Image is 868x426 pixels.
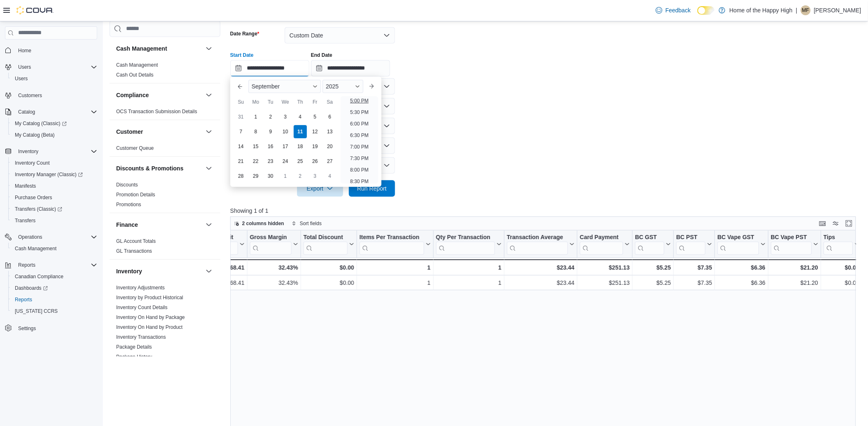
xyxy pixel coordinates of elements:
nav: Complex example [5,41,97,356]
li: 7:30 PM [347,154,372,163]
span: Package History [116,354,152,360]
a: My Catalog (Beta) [12,130,58,140]
button: Home [2,44,101,56]
span: Inventory Count [15,160,50,166]
h3: Finance [116,221,138,229]
span: Inventory by Product Historical [116,294,183,301]
a: Inventory On Hand by Package [116,314,185,320]
div: day-24 [279,155,292,168]
button: Open list of options [384,83,390,90]
span: Dark Mode [697,15,698,15]
button: Users [8,73,101,84]
div: $6.36 [718,278,765,288]
div: Tips [824,233,853,254]
a: Dashboards [8,282,101,294]
p: [PERSON_NAME] [814,5,861,15]
div: day-6 [323,110,337,123]
span: Canadian Compliance [15,273,63,280]
a: Feedback [653,2,694,19]
button: Display options [831,219,841,228]
div: Total Discount [304,233,348,254]
div: BC GST [635,233,664,254]
button: Users [2,61,101,73]
a: Promotions [116,202,141,207]
div: $7.35 [676,263,712,272]
div: day-31 [234,110,248,123]
a: Inventory Transactions [116,334,166,340]
button: Discounts & Promotions [204,163,214,173]
span: Home [15,45,97,56]
div: day-1 [279,170,292,183]
div: Gross Margin [250,233,291,241]
span: Inventory Manager (Classic) [12,170,97,179]
span: Washington CCRS [12,306,97,316]
div: day-1 [249,110,262,123]
div: day-23 [264,155,277,168]
span: Operations [15,232,97,242]
span: Dashboards [12,283,97,293]
div: day-4 [294,110,307,123]
span: Run Report [357,184,387,193]
span: Inventory Manager (Classic) [15,171,83,178]
span: Manifests [15,183,36,189]
a: Inventory by Product Historical [116,295,183,300]
button: Qty Per Transaction [436,233,501,254]
span: Inventory Adjustments [116,284,165,291]
div: Sa [323,95,337,109]
button: 2 columns hidden [231,219,288,228]
button: Reports [15,260,39,270]
button: Tips [824,233,859,254]
div: Madison Falletta [801,5,811,15]
span: Promotions [116,201,141,208]
div: Su [234,95,248,109]
input: Press the down key to open a popover containing a calendar. [311,60,390,77]
span: Manifests [12,181,97,191]
div: $0.00 [304,263,354,272]
button: Compliance [116,91,202,99]
a: Customers [15,91,45,100]
button: Reports [2,259,101,271]
div: 1 [360,263,431,272]
p: Home of the Happy High [730,5,793,15]
div: $21.20 [771,263,818,272]
a: Package History [116,354,152,360]
div: Inventory [110,283,220,405]
a: Users [12,74,31,84]
label: Date Range [230,30,260,37]
div: day-4 [323,170,337,183]
span: Canadian Compliance [12,272,97,282]
p: Showing 1 of 1 [230,207,862,215]
span: GL Account Totals [116,238,156,244]
button: Cash Management [116,44,202,53]
a: Transfers [12,216,39,226]
a: Cash Out Details [116,72,154,78]
a: Customer Queue [116,145,154,151]
span: 2 columns hidden [242,220,284,227]
button: Inventory Count [8,157,101,169]
div: day-22 [249,155,262,168]
li: 6:00 PM [347,119,372,129]
h3: Customer [116,128,143,136]
ul: Time [341,96,378,184]
div: BC PST [676,233,706,241]
div: day-25 [294,155,307,168]
button: Items Per Transaction [360,233,431,254]
span: Cash Management [12,244,97,254]
button: Total Discount [304,233,354,254]
h3: Compliance [116,91,149,99]
a: Package Details [116,344,152,350]
span: Users [12,74,97,84]
span: Discounts [116,182,138,188]
a: Inventory On Hand by Product [116,324,182,330]
span: Reports [18,262,35,268]
button: Custom Date [285,27,395,44]
div: day-20 [323,140,337,153]
div: day-30 [264,170,277,183]
button: Card Payment [580,233,630,254]
div: Items Per Transaction [360,233,424,241]
span: Cash Out Details [116,72,154,78]
button: BC PST [676,233,712,254]
div: Discounts & Promotions [110,180,220,213]
span: Transfers (Classic) [12,204,97,214]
